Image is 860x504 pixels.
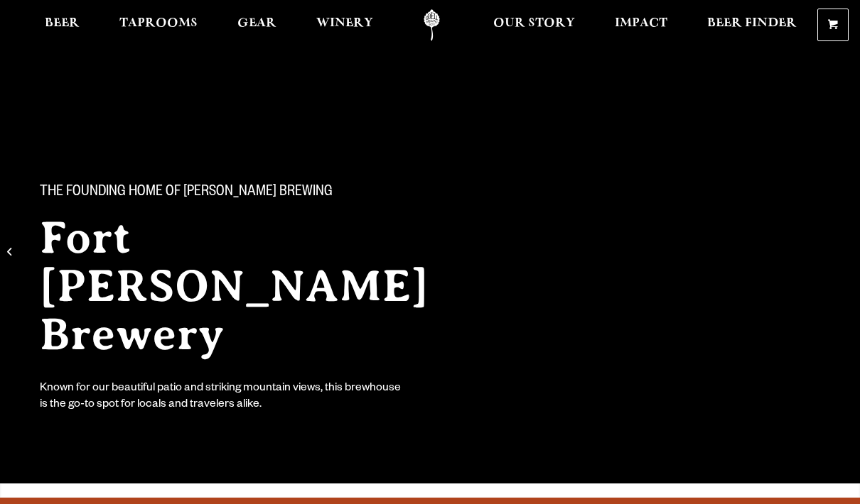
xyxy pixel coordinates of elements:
span: Impact [615,18,667,29]
a: Beer [36,9,89,41]
div: Known for our beautiful patio and striking mountain views, this brewhouse is the go-to spot for l... [40,381,404,414]
a: Our Story [484,9,584,41]
span: Winery [316,18,373,29]
a: Gear [228,9,286,41]
span: Our Story [493,18,575,29]
a: Winery [307,9,382,41]
span: Beer [45,18,80,29]
h2: Fort [PERSON_NAME] Brewery [40,214,483,358]
span: Gear [237,18,276,29]
span: Taprooms [119,18,198,29]
span: The Founding Home of [PERSON_NAME] Brewing [40,184,333,202]
a: Impact [606,9,677,41]
span: Beer Finder [707,18,797,29]
a: Taprooms [110,9,207,41]
a: Beer Finder [698,9,806,41]
a: Odell Home [405,9,458,41]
